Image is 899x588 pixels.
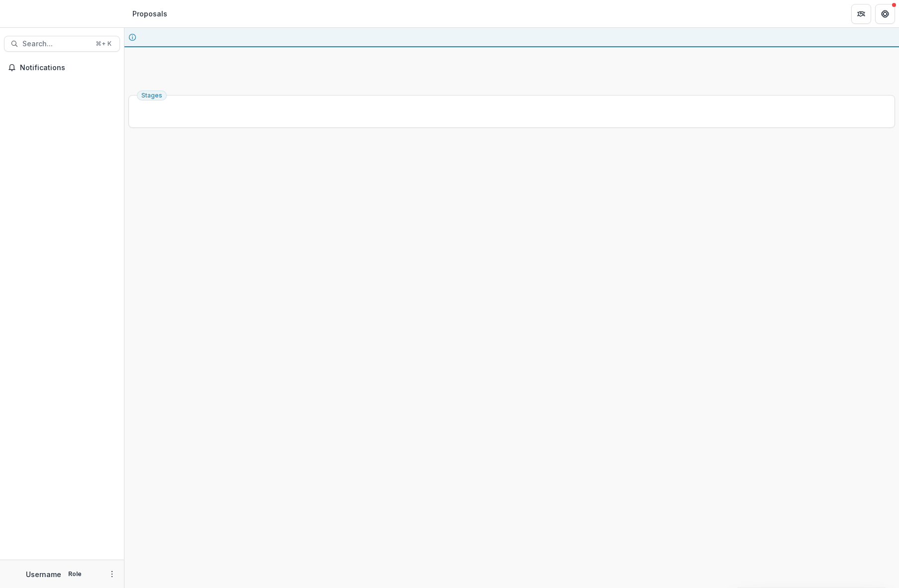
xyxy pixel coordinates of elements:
[4,36,120,52] button: Search...
[128,6,171,21] nav: breadcrumb
[26,569,61,580] p: Username
[4,60,120,76] button: Notifications
[106,568,118,580] button: More
[20,64,116,72] span: Notifications
[22,40,90,48] span: Search...
[94,38,113,49] div: ⌘ + K
[141,92,162,99] span: Stages
[875,4,895,24] button: Get Help
[851,4,871,24] button: Partners
[65,570,85,579] p: Role
[132,8,167,19] div: Proposals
